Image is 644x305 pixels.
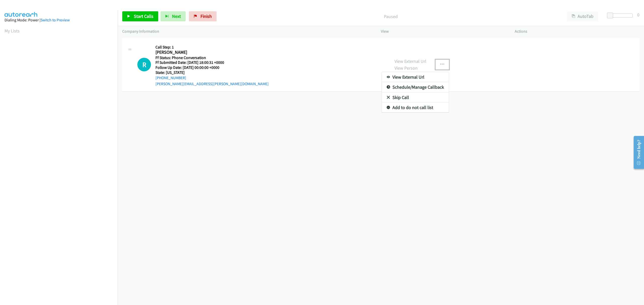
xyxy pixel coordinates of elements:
a: My Lists [5,28,20,34]
a: Skip Call [382,92,449,103]
a: Schedule/Manage Callback [382,82,449,92]
div: Dialing Mode: Power | [5,17,113,23]
a: Add to do not call list [382,103,449,113]
iframe: Dialpad [5,39,118,277]
a: View External Url [382,72,449,82]
iframe: Resource Center [630,132,644,172]
a: Switch to Preview [41,18,70,22]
